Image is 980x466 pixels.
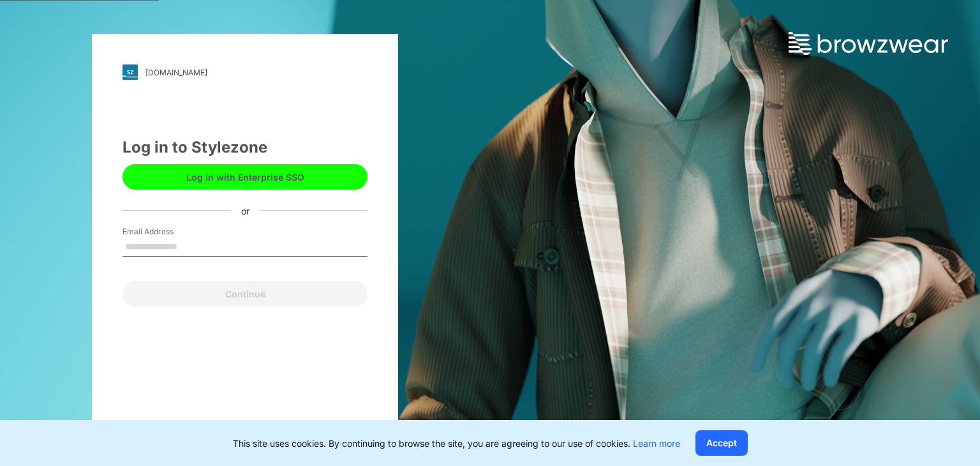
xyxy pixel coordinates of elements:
[233,437,680,450] p: This site uses cookies. By continuing to browse the site, you are agreeing to our use of cookies.
[122,226,212,237] label: Email Address
[695,430,748,456] button: Accept
[789,32,948,55] img: browzwear-logo.73288ffb.svg
[122,64,367,80] a: [DOMAIN_NAME]
[122,64,138,80] img: svg+xml;base64,PHN2ZyB3aWR0aD0iMjgiIGhlaWdodD0iMjgiIHZpZXdCb3g9IjAgMCAyOCAyOCIgZmlsbD0ibm9uZSIgeG...
[231,204,260,217] div: or
[633,438,680,449] a: Learn more
[145,68,207,77] div: [DOMAIN_NAME]
[122,164,367,190] button: Log in with Enterprise SSO
[122,136,367,159] div: Log in to Stylezone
